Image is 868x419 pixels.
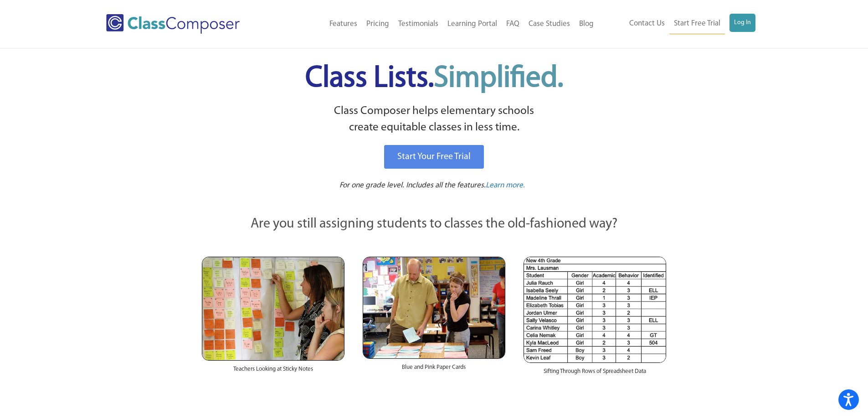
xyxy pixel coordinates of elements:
[394,14,443,34] a: Testimonials
[625,14,669,34] a: Contact Us
[384,145,484,169] a: Start Your Free Trial
[106,14,240,34] img: Class Composer
[524,14,575,34] a: Case Studies
[363,257,505,358] img: Blue and Pink Paper Cards
[486,181,525,189] span: Learn more.
[202,214,667,234] p: Are you still assigning students to classes the old-fashioned way?
[434,64,563,93] span: Simplified.
[202,257,344,361] img: Teachers Looking at Sticky Notes
[397,152,471,161] span: Start Your Free Trial
[524,363,666,385] div: Sifting Through Rows of Spreadsheet Data
[277,14,598,34] nav: Header Menu
[339,181,486,189] span: For one grade level. Includes all the features.
[524,257,666,363] img: Spreadsheets
[729,14,755,32] a: Log In
[502,14,524,34] a: FAQ
[305,64,563,93] span: Class Lists.
[598,14,755,34] nav: Header Menu
[202,361,344,383] div: Teachers Looking at Sticky Notes
[486,180,525,191] a: Learn more.
[443,14,502,34] a: Learning Portal
[200,103,668,136] p: Class Composer helps elementary schools create equitable classes in less time.
[575,14,598,34] a: Blog
[362,14,394,34] a: Pricing
[325,14,362,34] a: Features
[669,14,725,34] a: Start Free Trial
[363,359,505,381] div: Blue and Pink Paper Cards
